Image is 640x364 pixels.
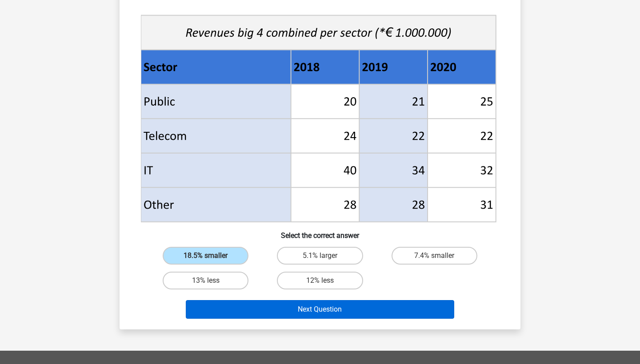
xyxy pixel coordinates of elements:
button: Next Question [186,300,455,319]
h6: Select the correct answer [134,224,506,240]
label: 18.5% smaller [163,247,248,265]
label: 13% less [163,272,248,289]
label: 7.4% smaller [392,247,477,265]
label: 12% less [277,272,363,289]
label: 5.1% larger [277,247,363,265]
